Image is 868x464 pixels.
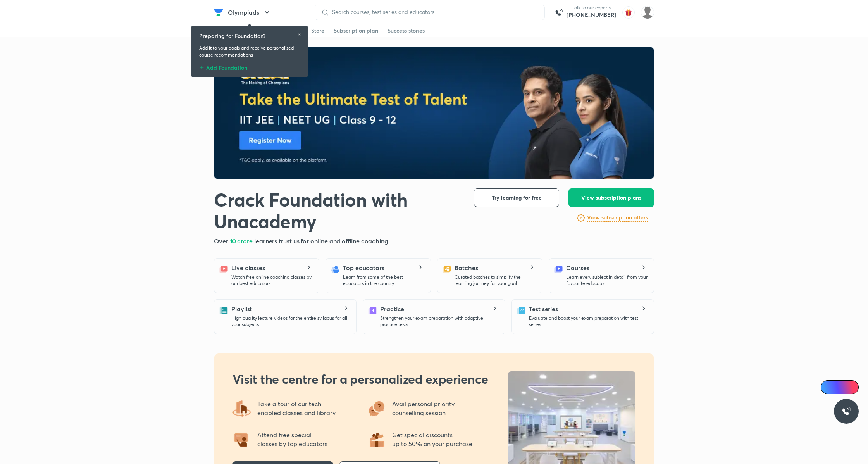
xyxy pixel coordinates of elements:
img: offering2.png [232,430,251,449]
h5: Test series [529,304,558,314]
p: Take a tour of our tech enabled classes and library [257,400,336,417]
button: Try learning for free [474,188,559,207]
img: ttu [842,407,851,416]
a: View subscription offers [587,213,648,223]
div: Subscription plan [334,27,378,34]
div: Success stories [387,27,425,34]
img: call-us [551,5,567,20]
span: Over [214,237,230,245]
h6: Preparing for Foundation? [199,32,265,40]
img: offering3.png [367,399,386,418]
p: Attend free special classes by top educators [257,431,327,448]
span: 10 crore [230,237,254,245]
p: Get special discounts up to 50% on your purchase [392,431,472,448]
div: Store [311,27,324,34]
img: avatar [622,6,635,19]
img: Suraj Tomar [641,6,654,19]
p: Learn every subject in detail from your favourite educator. [566,274,648,286]
h5: Playlist [231,304,252,314]
h5: Live classes [231,263,265,273]
img: offering4.png [232,399,251,418]
h6: View subscription offers [587,214,648,222]
p: Watch free online coaching classes by our best educators. [231,274,313,286]
span: Ai Doubts [834,384,854,390]
a: Subscription plan [334,24,378,37]
h5: Batches [455,263,478,273]
h1: Crack Foundation with Unacademy [214,188,462,232]
p: Learn from some of the best educators in the country. [343,274,424,286]
button: Olympiads [223,5,276,20]
h2: Visit the centre for a personalized experience [232,371,488,387]
img: Company Logo [214,8,223,17]
span: Try learning for free [492,194,542,202]
p: Add it to your goals and receive personalised course recommendations [199,45,300,59]
img: offering1.png [367,430,386,449]
span: learners trust us for online and offline coaching [254,237,388,245]
input: Search courses, test series and educators [329,9,538,15]
span: View subscription plans [581,194,641,202]
p: High quality lecture videos for the entire syllabus for all your subjects. [231,315,350,328]
a: Success stories [387,24,425,37]
p: Talk to our experts [567,5,616,11]
div: Add Foundation [199,62,300,71]
img: Icon [825,384,832,390]
h5: Practice [380,304,404,314]
p: Strengthen your exam preparation with adaptive practice tests. [380,315,499,328]
p: Evaluate and boost your exam preparation with test series. [529,315,648,328]
p: Avail personal priority counselling session [392,400,456,417]
button: View subscription plans [568,188,654,207]
a: Ai Doubts [821,380,859,394]
p: Curated batches to simplify the learning journey for your goal. [455,274,536,286]
h5: Courses [566,263,589,273]
h5: Top educators [343,263,384,273]
a: Store [311,24,324,37]
a: [PHONE_NUMBER] [567,11,616,19]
